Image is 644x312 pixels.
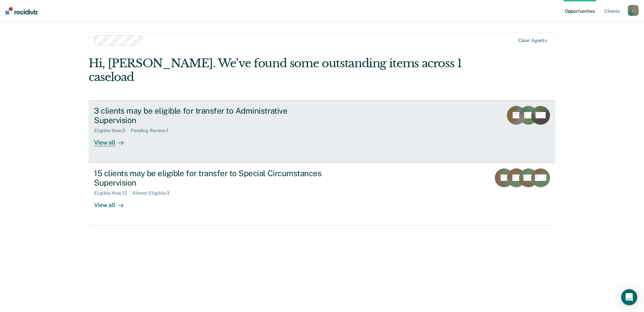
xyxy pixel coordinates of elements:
[94,168,330,188] div: 15 clients may be eligible for transfer to Special Circumstances Supervision
[89,100,555,163] a: 3 clients may be eligible for transfer to Administrative SupervisionEligible Now:3Pending Review:...
[621,289,637,305] div: Open Intercom Messenger
[89,163,555,226] a: 15 clients may be eligible for transfer to Special Circumstances SupervisionEligible Now:12Almost...
[132,190,175,196] div: Almost Eligible : 3
[518,38,547,43] div: Clear agents
[94,128,131,133] div: Eligible Now : 3
[94,190,132,196] div: Eligible Now : 12
[131,128,174,133] div: Pending Review : 1
[94,196,132,209] div: View all
[94,106,330,125] div: 3 clients may be eligible for transfer to Administrative Supervision
[89,56,462,84] div: Hi, [PERSON_NAME]. We’ve found some outstanding items across 1 caseload
[5,7,38,14] img: Recidiviz
[628,5,639,16] button: j
[94,133,132,147] div: View all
